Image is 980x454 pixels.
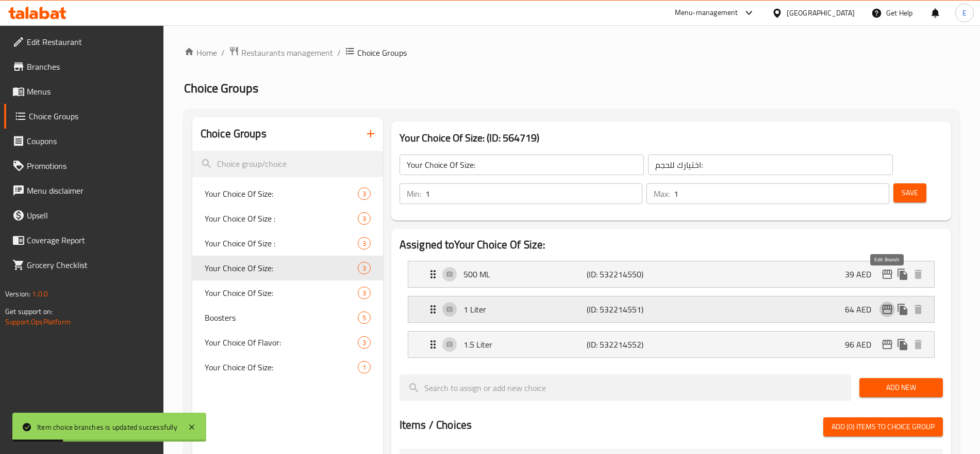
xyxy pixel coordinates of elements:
span: Add (0) items to choice group [832,420,935,433]
li: / [337,46,341,59]
button: Add (0) items to choice group [823,417,943,436]
span: Add New [868,381,935,394]
div: Choices [358,212,371,225]
div: Choices [358,287,371,299]
span: Choice Groups [184,76,258,100]
p: (ID: 532214551) [587,303,669,316]
nav: breadcrumb [184,46,959,59]
li: / [221,46,225,59]
a: Edit Restaurant [4,29,163,54]
div: Your Choice Of Size:3 [192,256,383,280]
div: Your Choice Of Flavor:3 [192,330,383,355]
span: Your Choice Of Size: [205,287,358,299]
button: edit [879,302,895,317]
button: delete [910,337,926,352]
div: Choices [358,262,371,274]
span: 3 [358,239,370,248]
span: Menu disclaimer [27,184,155,197]
button: duplicate [895,302,910,317]
div: Your Choice Of Size:3 [192,280,383,305]
a: Grocery Checklist [4,253,163,277]
div: Boosters5 [192,305,383,330]
input: search [192,151,383,177]
li: Expand [400,327,943,362]
div: Choices [358,237,371,249]
p: (ID: 532214552) [587,338,669,351]
div: Expand [408,261,934,287]
p: 39 AED [845,268,879,280]
p: 1.5 Liter [463,338,587,351]
p: Min: [407,187,421,200]
span: Coverage Report [27,234,155,246]
a: Support.OpsPlatform [5,315,71,328]
a: Menus [4,79,163,104]
a: Choice Groups [4,104,163,129]
div: Your Choice Of Size :3 [192,206,383,231]
li: Expand [400,292,943,327]
p: (ID: 532214550) [587,268,669,280]
a: Home [184,46,217,59]
span: Choice Groups [357,46,407,59]
h2: Items / Choices [400,417,472,433]
span: Upsell [27,209,155,222]
span: Boosters [205,311,358,324]
button: edit [879,267,895,282]
div: Item choice branches is updated successfully [37,421,177,433]
div: Choices [358,336,371,349]
span: 3 [358,263,370,273]
span: Your Choice Of Size : [205,212,358,225]
a: Coverage Report [4,228,163,253]
p: 500 ML [463,268,587,280]
h2: Assigned to Your Choice Of Size: [400,237,943,253]
a: Promotions [4,153,163,178]
button: duplicate [895,337,910,352]
a: Upsell [4,203,163,228]
a: Menu disclaimer [4,178,163,203]
p: Max: [654,187,670,200]
span: 3 [358,189,370,199]
span: Choice Groups [29,110,155,122]
a: Branches [4,54,163,79]
span: Grocery Checklist [27,259,155,271]
span: Save [902,186,918,199]
span: Your Choice Of Size : [205,237,358,249]
span: 3 [358,214,370,224]
span: Coupons [27,135,155,147]
span: Edit Restaurant [27,36,155,48]
div: Your Choice Of Size:3 [192,181,383,206]
div: Your Choice Of Size :3 [192,231,383,256]
span: Your Choice Of Size: [205,361,358,373]
span: Your Choice Of Size: [205,187,358,200]
button: duplicate [895,267,910,282]
span: 5 [358,313,370,323]
span: Branches [27,60,155,73]
button: Save [893,183,926,202]
li: Expand [400,257,943,292]
div: [GEOGRAPHIC_DATA] [787,7,855,19]
span: Your Choice Of Size: [205,262,358,274]
p: 96 AED [845,338,879,351]
button: delete [910,267,926,282]
a: Restaurants management [229,46,333,59]
span: 1.0.0 [32,287,48,301]
div: Your Choice Of Size:1 [192,355,383,380]
span: Promotions [27,160,155,172]
span: Version: [5,287,30,301]
button: delete [910,302,926,317]
div: Expand [408,296,934,322]
span: Restaurants management [241,46,333,59]
a: Coupons [4,129,163,153]
h2: Choice Groups [201,126,267,142]
div: Expand [408,332,934,357]
span: 3 [358,338,370,348]
h3: Your Choice Of Size: (ID: 564719) [400,130,943,146]
span: Get support on: [5,305,53,318]
span: 1 [358,363,370,372]
div: Choices [358,311,371,324]
div: Menu-management [675,7,738,19]
span: Your Choice Of Flavor: [205,336,358,349]
div: Choices [358,361,371,373]
input: search [400,374,851,401]
p: 64 AED [845,303,879,316]
p: 1 Liter [463,303,587,316]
